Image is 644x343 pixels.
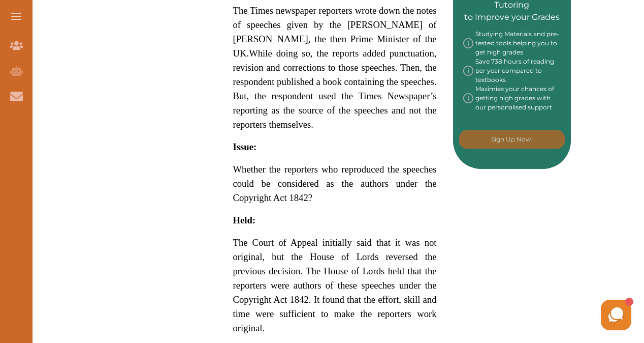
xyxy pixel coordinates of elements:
[233,164,437,203] span: Whether the reporters who reproduced the speeches could be considered as the authors under the Co...
[400,297,634,333] iframe: HelpCrunch
[463,84,473,112] img: info-img
[233,141,257,152] strong: Issue:
[463,57,473,84] img: info-img
[463,57,561,84] div: Save 738 hours of reading per year compared to textbooks
[459,130,565,149] button: [object Object]
[233,215,256,225] strong: Held:
[491,135,533,144] p: Sign Up Now!
[463,30,473,57] img: info-img
[233,48,437,130] span: While doing so, the reports added punctuation, revision and corrections to those speeches. Then, ...
[463,84,561,112] div: Maximise your chances of getting high grades with our personalised support
[233,5,437,59] span: The Times newspaper reporters wrote down the notes of speeches given by the [PERSON_NAME] of [PER...
[233,237,437,333] span: The Court of Appeal initially said that it was not original, but the House of Lords reversed the ...
[463,30,561,57] div: Studying Materials and pre-tested tools helping you to get high grades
